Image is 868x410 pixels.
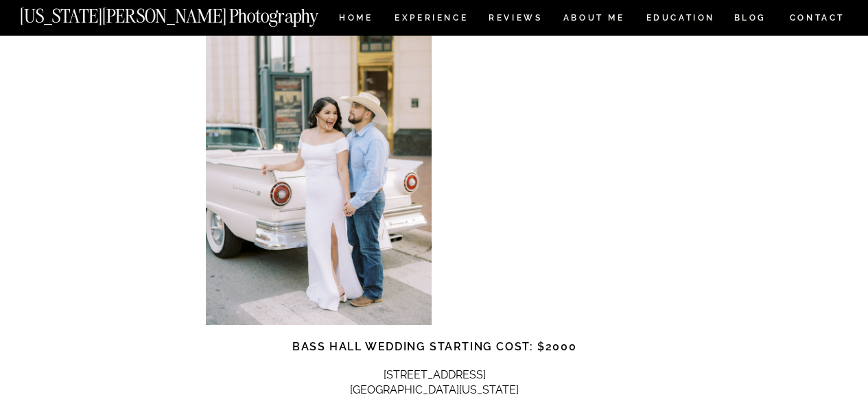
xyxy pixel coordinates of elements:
a: EDUCATION [644,14,716,25]
p: [STREET_ADDRESS] [GEOGRAPHIC_DATA][US_STATE] [206,367,664,398]
a: [US_STATE][PERSON_NAME] Photography [20,7,364,19]
a: HOME [336,14,375,25]
a: BLOG [734,14,766,25]
a: REVIEWS [489,14,540,25]
a: Experience [395,14,467,25]
strong: Bass Hall wedding starting cost: $2000 [292,340,576,353]
a: ABOUT ME [563,14,625,25]
a: CONTACT [788,10,845,25]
